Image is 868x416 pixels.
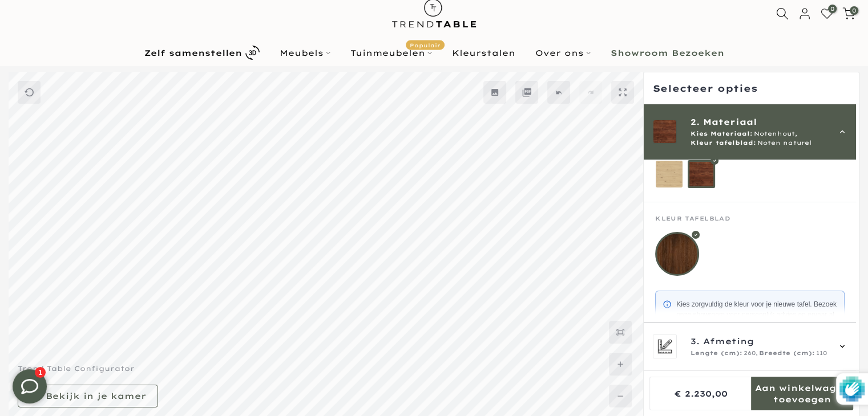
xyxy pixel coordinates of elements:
[340,46,442,60] a: TuinmeubelenPopulair
[144,49,242,57] b: Zelf samenstellen
[525,46,600,60] a: Over ons
[134,43,269,63] a: Zelf samenstellen
[850,6,858,15] span: 0
[842,7,855,20] a: 0
[442,46,525,60] a: Kleurstalen
[269,46,340,60] a: Meubels
[821,7,833,20] a: 0
[611,49,724,57] b: Showroom Bezoeken
[1,358,58,415] iframe: toggle-frame
[406,40,445,50] span: Populair
[600,46,734,60] a: Showroom Bezoeken
[828,5,837,13] span: 0
[839,373,865,405] img: Beschermd door hCaptcha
